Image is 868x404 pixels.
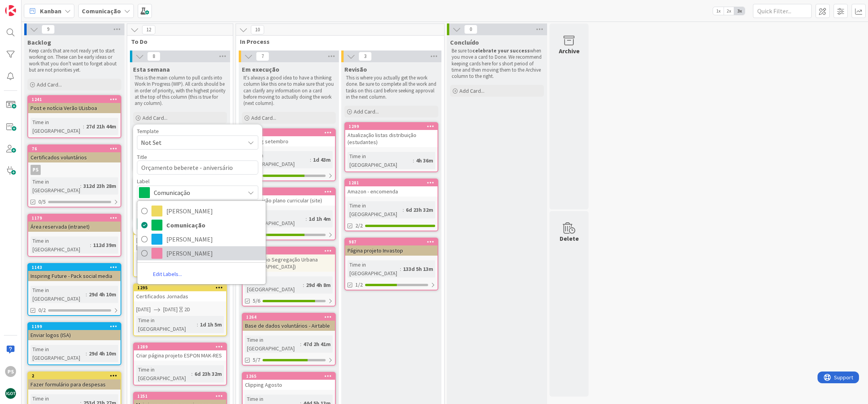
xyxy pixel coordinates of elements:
[134,284,226,291] div: 1295
[193,370,224,378] div: 6d 23h 32m
[344,179,438,231] a: 1281Amazon - encomendaTime in [GEOGRAPHIC_DATA]:6d 23h 32m2/2
[242,65,279,73] span: Em execução
[246,373,335,379] div: 1265
[349,239,438,245] div: 987
[713,7,724,15] span: 1x
[246,248,335,254] div: 1275
[135,75,225,106] p: This is the main column to pull cards into Work In Progress (WIP). All cards should be in order o...
[243,373,335,380] div: 1265
[345,245,438,256] div: Página projeto Invastop
[243,136,335,146] div: Clipping setembro
[28,215,121,232] div: 1179Área reservada (intranet)
[253,297,260,305] span: 5/6
[134,343,226,350] div: 1289
[303,281,304,289] span: :
[413,156,414,165] span: :
[251,25,264,34] span: 10
[28,330,121,340] div: Enviar logos (ISA)
[345,123,438,147] div: 1299Atualização listas distribuição (estudantes)
[240,38,434,45] span: In Process
[243,321,335,331] div: Base de dados voluntários - Airtable
[245,210,306,227] div: Time in [GEOGRAPHIC_DATA]
[86,349,87,358] span: :
[29,48,120,73] p: Keep cards that are not ready yet to start working on. These can be early ideas or work that you ...
[163,305,178,314] span: [DATE]
[136,257,197,274] div: Time in [GEOGRAPHIC_DATA]
[137,161,258,175] textarea: Orçamento beberete - aniversário
[243,195,335,206] div: Atualização plano curricular (site)
[306,215,307,223] span: :
[414,156,435,165] div: 4h 36m
[166,247,262,259] span: [PERSON_NAME]
[27,95,121,138] a: 1241Post e notícia Verão ULisboaTime in [GEOGRAPHIC_DATA]:27d 21h 44m
[137,393,226,399] div: 1251
[344,65,367,73] span: Revisão
[243,247,335,272] div: 1275II Simpósio Segregação Urbana ([GEOGRAPHIC_DATA])
[464,25,477,34] span: 0
[134,228,226,252] div: 1297[PERSON_NAME] Inspiring Future (até [DATE]) - adaptar o da Mais Educativa
[450,38,479,46] span: Concluído
[28,271,121,281] div: Inspiring Future - Pack social media
[243,314,335,331] div: 1264Base de dados voluntários - Airtable
[348,201,403,218] div: Time in [GEOGRAPHIC_DATA]
[345,238,438,256] div: 987Página projeto Invastop
[81,182,118,190] div: 312d 23h 28m
[142,114,167,121] span: Add Card...
[137,285,226,290] div: 1295
[28,145,121,152] div: 76
[134,393,226,400] div: 1251
[345,238,438,245] div: 987
[31,236,90,254] div: Time in [GEOGRAPHIC_DATA]
[40,6,61,16] span: Kanban
[27,322,121,365] a: 1199Enviar logos (ISA)Time in [GEOGRAPHIC_DATA]:29d 4h 10m
[90,241,91,249] span: :
[560,234,579,243] div: Delete
[28,96,121,103] div: 1241
[345,179,438,197] div: 1281Amazon - encomenda
[245,276,303,294] div: Time in [GEOGRAPHIC_DATA]
[253,356,260,364] span: 5/7
[27,144,121,207] a: 76Certificados voluntáriosPSTime in [GEOGRAPHIC_DATA]:312d 23h 28m0/5
[133,65,170,73] span: Esta semana
[344,238,438,290] a: 987Página projeto InvastopTime in [GEOGRAPHIC_DATA]:133d 5h 13m1/2
[358,52,372,61] span: 3
[348,260,400,278] div: Time in [GEOGRAPHIC_DATA]
[403,206,404,214] span: :
[28,96,121,113] div: 1241Post e notícia Verão ULisboa
[28,323,121,330] div: 1199
[136,365,191,382] div: Time in [GEOGRAPHIC_DATA]
[345,186,438,197] div: Amazon - encomenda
[131,38,223,45] span: To Do
[91,241,118,249] div: 112d 39m
[166,219,262,231] span: Comunicação
[310,155,311,164] span: :
[354,108,379,115] span: Add Card...
[80,182,81,190] span: :
[31,165,41,175] div: PS
[246,130,335,135] div: 1298
[349,124,438,129] div: 1299
[243,188,335,206] div: 1296Atualização plano curricular (site)
[133,343,227,386] a: 1289Criar página projeto ESPON MAK-RESTime in [GEOGRAPHIC_DATA]:6d 23h 32m
[83,122,84,131] span: :
[28,215,121,222] div: 1179
[137,179,149,184] span: Label
[134,284,226,301] div: 1295Certificados Jornadas
[166,205,262,217] span: [PERSON_NAME]
[28,379,121,390] div: Fazer formulário para despesas
[345,179,438,186] div: 1281
[31,118,83,135] div: Time in [GEOGRAPHIC_DATA]
[5,5,16,16] img: Visit kanbanzone.com
[136,316,197,333] div: Time in [GEOGRAPHIC_DATA]
[147,52,160,61] span: 8
[28,145,121,162] div: 76Certificados voluntários
[137,153,147,161] label: Title
[400,265,401,273] span: :
[87,290,118,299] div: 29d 4h 10m
[166,233,262,245] span: [PERSON_NAME]
[16,1,36,11] span: Support
[137,232,266,246] a: [PERSON_NAME]
[27,214,121,257] a: 1179Área reservada (intranet)Time in [GEOGRAPHIC_DATA]:112d 39m
[459,87,484,94] span: Add Card...
[243,129,335,146] div: 1298Clipping setembro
